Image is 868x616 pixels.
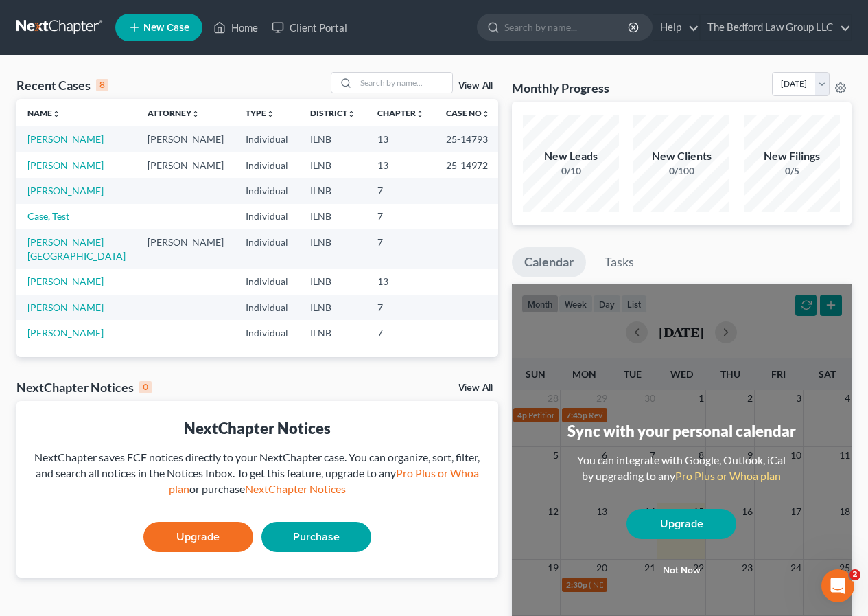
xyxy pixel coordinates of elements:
[245,482,346,495] a: NextChapter Notices
[52,110,60,118] i: unfold_more
[299,204,366,229] td: ILNB
[512,247,586,277] a: Calendar
[482,110,490,118] i: unfold_more
[137,229,235,269] td: [PERSON_NAME]
[299,178,366,203] td: ILNB
[377,108,424,118] a: Chapterunfold_more
[435,152,501,178] td: 25-14972
[266,110,274,118] i: unfold_more
[626,557,736,584] button: Not now
[139,381,152,393] div: 0
[143,23,189,33] span: New Case
[675,469,781,482] a: Pro Plus or Whoa plan
[235,269,299,294] td: Individual
[299,229,366,269] td: ILNB
[523,164,619,178] div: 0/10
[27,275,104,287] a: [PERSON_NAME]
[504,14,630,40] input: Search by name...
[207,15,265,40] a: Home
[347,110,355,118] i: unfold_more
[137,126,235,152] td: [PERSON_NAME]
[16,77,108,93] div: Recent Cases
[446,108,490,118] a: Case Nounfold_more
[299,320,366,345] td: ILNB
[261,522,371,552] a: Purchase
[653,15,699,40] a: Help
[366,295,435,320] td: 7
[143,522,253,552] a: Upgrade
[27,159,104,171] a: [PERSON_NAME]
[27,108,60,118] a: Nameunfold_more
[235,295,299,320] td: Individual
[96,79,108,91] div: 8
[265,15,354,40] a: Client Portal
[366,204,435,229] td: 7
[299,126,366,152] td: ILNB
[366,126,435,152] td: 13
[366,320,435,345] td: 7
[435,126,501,152] td: 25-14793
[235,178,299,203] td: Individual
[27,301,104,313] a: [PERSON_NAME]
[310,108,355,118] a: Districtunfold_more
[366,178,435,203] td: 7
[27,450,487,497] div: NextChapter saves ECF notices directly to your NextChapter case. You can organize, sort, filter, ...
[416,110,424,118] i: unfold_more
[169,466,479,495] a: Pro Plus or Whoa plan
[27,133,104,145] a: [PERSON_NAME]
[27,185,104,196] a: [PERSON_NAME]
[366,152,435,178] td: 13
[299,269,366,294] td: ILNB
[27,327,104,339] a: [PERSON_NAME]
[235,229,299,269] td: Individual
[458,383,493,393] a: View All
[235,126,299,152] td: Individual
[523,148,619,164] div: New Leads
[366,269,435,294] td: 13
[299,295,366,320] td: ILNB
[701,15,851,40] a: The Bedford Law Group LLC
[572,453,791,484] div: You can integrate with Google, Outlook, iCal by upgrading to any
[235,320,299,345] td: Individual
[633,164,729,178] div: 0/100
[633,148,729,164] div: New Clients
[626,509,736,539] a: Upgrade
[27,236,126,262] a: [PERSON_NAME][GEOGRAPHIC_DATA]
[246,108,274,118] a: Typeunfold_more
[148,108,200,118] a: Attorneyunfold_more
[235,204,299,229] td: Individual
[567,420,796,442] div: Sync with your personal calendar
[366,229,435,269] td: 7
[16,379,152,396] div: NextChapter Notices
[592,247,646,277] a: Tasks
[744,148,840,164] div: New Filings
[356,73,452,93] input: Search by name...
[821,569,854,602] iframe: Intercom live chat
[235,152,299,178] td: Individual
[27,210,69,222] a: Case, Test
[458,81,493,91] a: View All
[512,80,609,96] h3: Monthly Progress
[299,152,366,178] td: ILNB
[191,110,200,118] i: unfold_more
[27,418,487,439] div: NextChapter Notices
[744,164,840,178] div: 0/5
[849,569,860,580] span: 2
[137,152,235,178] td: [PERSON_NAME]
